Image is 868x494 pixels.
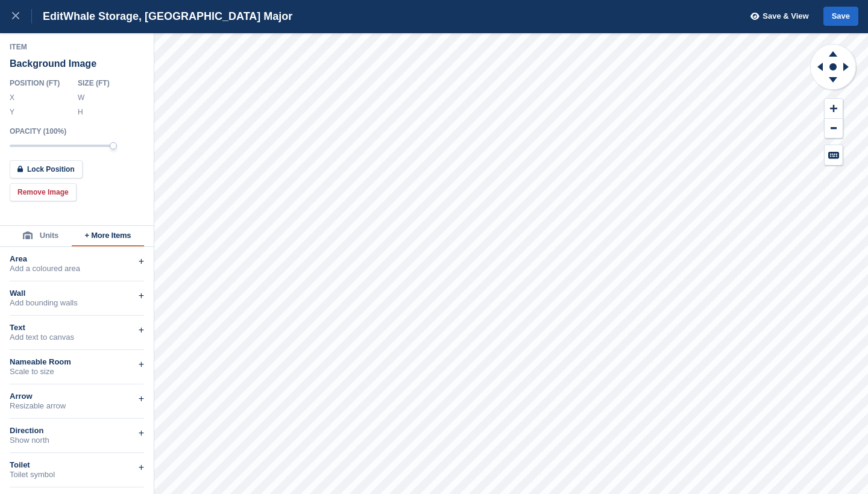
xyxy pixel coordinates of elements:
div: Text [10,323,144,333]
div: + [139,357,144,372]
button: Zoom In [825,99,843,119]
div: Resizable arrow [10,401,144,411]
div: Toilet symbol [10,470,144,480]
button: Keyboard Shortcuts [825,145,843,165]
label: W [78,93,84,102]
button: Save [823,7,858,27]
div: Item [10,42,145,52]
div: Add bounding walls [10,298,144,308]
div: Nameable Room [10,357,144,367]
div: + [139,426,144,440]
button: Save & View [744,7,809,27]
button: Remove Image [10,183,77,201]
label: H [78,107,84,117]
div: ArrowResizable arrow+ [10,384,144,419]
div: Arrow [10,392,144,401]
div: Show north [10,436,144,445]
div: Size ( FT ) [78,78,131,88]
div: + [139,392,144,406]
button: Zoom Out [825,119,843,139]
div: ToiletToilet symbol+ [10,453,144,487]
div: + [139,289,144,303]
button: Units [10,226,72,246]
div: + [139,323,144,337]
div: Background Image [10,53,145,75]
div: Add text to canvas [10,333,144,342]
div: AreaAdd a coloured area+ [10,247,144,281]
div: Opacity ( 100 %) [10,127,145,136]
div: Edit Whale Storage, [GEOGRAPHIC_DATA] Major [32,9,292,23]
div: TextAdd text to canvas+ [10,316,144,350]
div: Area [10,254,144,264]
button: Lock Position [10,160,83,178]
div: Direction [10,426,144,436]
div: + [139,460,144,475]
div: Nameable RoomScale to size+ [10,350,144,384]
label: Y [10,107,16,117]
label: X [10,93,16,102]
div: Add a coloured area [10,264,144,274]
div: DirectionShow north+ [10,419,144,453]
div: + [139,254,144,269]
div: Wall [10,289,144,298]
div: Scale to size [10,367,144,377]
div: Position ( FT ) [10,78,68,88]
div: Toilet [10,460,144,470]
div: WallAdd bounding walls+ [10,281,144,316]
span: Save & View [763,10,808,22]
button: + More Items [72,226,144,246]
